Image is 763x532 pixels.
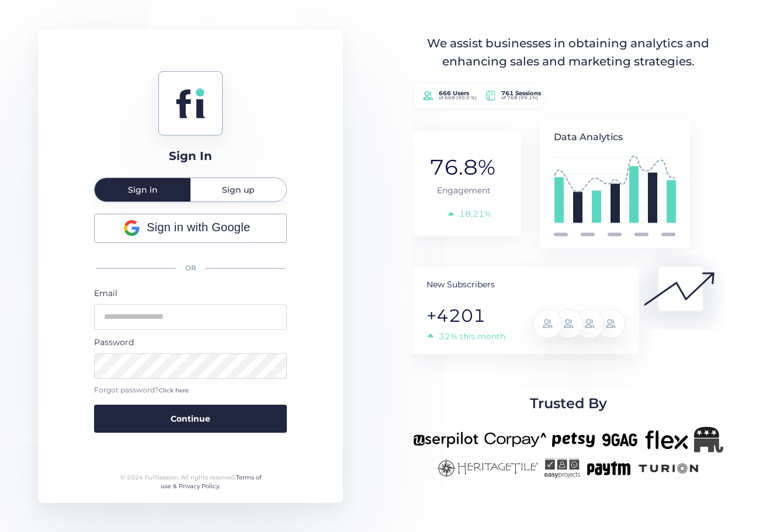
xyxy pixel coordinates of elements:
[161,474,261,491] a: Terms of use & Privacy Policy.
[501,90,542,98] tspan: 761 Sessions
[414,34,723,71] div: We assist businesses in obtaining analytics and enhancing sales and marketing strategies.
[413,427,478,453] img: userpilot-new.png
[171,412,210,425] span: Continue
[586,458,631,478] img: paytm-new.png
[429,154,495,180] tspan: 76.8%
[501,95,538,101] tspan: of 768 (99.1%)
[694,427,723,453] img: Republicanlogo-bw.png
[159,387,189,394] span: Click here
[439,332,505,342] tspan: 32% this month
[94,385,287,396] div: Forgot password?
[637,458,700,478] img: turion-new.png
[426,305,485,327] tspan: +4201
[128,186,158,194] span: Sign in
[94,287,287,300] div: Email
[601,427,639,453] img: 9gag-new.png
[426,279,495,290] tspan: New Subscribers
[438,95,476,101] tspan: of 668 (90.0 %)
[552,427,595,453] img: petsy-new.png
[437,186,491,196] tspan: Engagement
[222,186,255,194] span: Sign up
[147,218,250,237] span: Sign in with Google
[484,427,546,453] img: corpay-new.png
[436,458,538,478] img: heritagetile-new.png
[438,90,469,98] tspan: 666 Users
[94,336,287,349] div: Password
[94,256,287,281] div: OR
[94,405,287,433] button: Continue
[459,208,491,219] tspan: 18,21%
[544,458,580,478] img: easyprojects-new.png
[645,427,688,453] img: flex-new.png
[554,132,623,143] tspan: Data Analytics
[115,473,266,491] div: © 2024 FullSession. All rights reserved.
[530,392,607,415] span: Trusted By
[169,147,212,165] div: Sign In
